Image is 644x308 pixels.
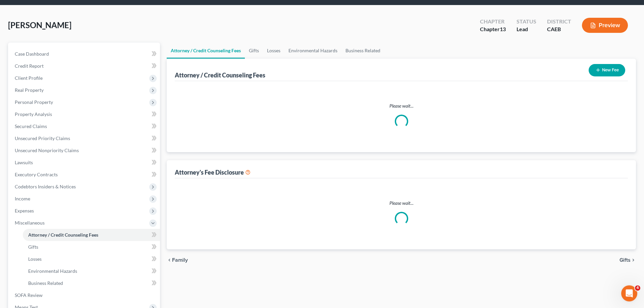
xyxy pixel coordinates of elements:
button: New Fee [589,64,625,76]
span: 4 [635,285,640,291]
div: Attorney's Fee Disclosure [175,168,251,176]
a: Unsecured Priority Claims [9,132,160,144]
iframe: Intercom live chat [621,285,637,301]
a: Unsecured Nonpriority Claims [9,144,160,157]
span: Lawsuits [15,160,33,165]
div: District [547,18,571,25]
a: Losses [23,253,160,265]
a: Environmental Hazards [284,43,341,59]
a: Gifts [245,43,263,59]
span: SOFA Review [15,292,43,298]
a: SOFA Review [9,289,160,301]
span: Property Analysis [15,111,52,117]
i: chevron_left [167,257,172,263]
a: Environmental Hazards [23,265,160,277]
span: Secured Claims [15,123,47,129]
button: Preview [582,18,628,33]
span: Client Profile [15,75,43,81]
button: Gifts chevron_right [620,257,636,263]
a: Losses [263,43,284,59]
a: Business Related [23,277,160,289]
span: Business Related [28,280,63,286]
span: Income [15,196,30,201]
a: Property Analysis [9,108,160,120]
div: CAEB [547,25,571,33]
p: Please wait... [180,200,623,206]
a: Business Related [341,43,384,59]
span: Gifts [28,244,38,250]
span: Attorney / Credit Counseling Fees [28,232,98,238]
div: Chapter [480,25,506,33]
span: Expenses [15,208,34,213]
a: Lawsuits [9,157,160,169]
span: Gifts [620,257,631,263]
a: Gifts [23,241,160,253]
i: chevron_right [631,257,636,263]
a: Credit Report [9,60,160,72]
span: Real Property [15,87,44,93]
a: Case Dashboard [9,48,160,60]
span: Executory Contracts [15,172,58,177]
a: Secured Claims [9,120,160,132]
span: Personal Property [15,99,53,105]
button: chevron_left Family [167,257,188,263]
p: Please wait... [180,103,623,109]
span: Unsecured Nonpriority Claims [15,147,79,153]
a: Attorney / Credit Counseling Fees [167,43,245,59]
div: Lead [517,25,536,33]
span: 13 [500,26,506,32]
span: Credit Report [15,63,44,69]
a: Attorney / Credit Counseling Fees [23,229,160,241]
span: Family [172,257,188,263]
div: Chapter [480,18,506,25]
span: Losses [28,256,42,262]
span: Unsecured Priority Claims [15,135,70,141]
div: Status [517,18,536,25]
span: Environmental Hazards [28,268,77,274]
a: Executory Contracts [9,169,160,181]
span: Miscellaneous [15,220,45,226]
span: Codebtors Insiders & Notices [15,184,76,189]
span: Case Dashboard [15,51,49,57]
div: Attorney / Credit Counseling Fees [175,71,265,79]
span: [PERSON_NAME] [8,20,71,30]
